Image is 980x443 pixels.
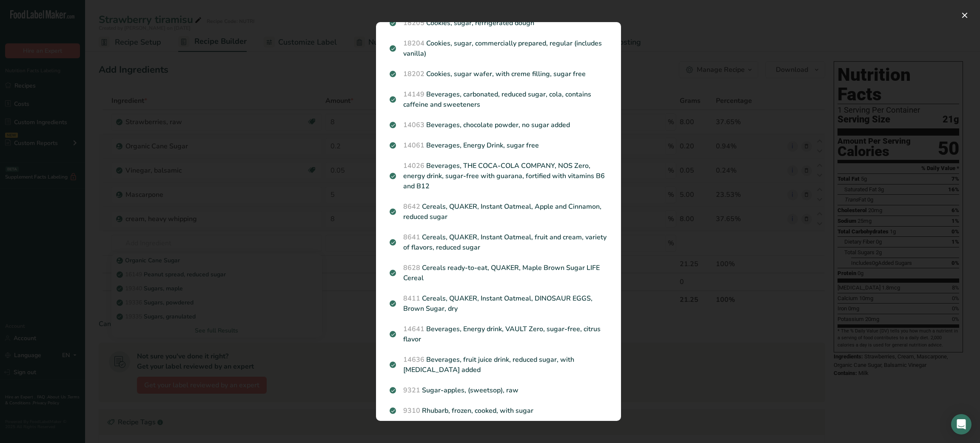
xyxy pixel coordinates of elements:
p: Cookies, sugar, refrigerated dough [390,18,607,28]
p: Beverages, THE COCA-COLA COMPANY, NOS Zero, energy drink, sugar-free with guarana, fortified with... [390,161,607,191]
span: 9310 [403,406,420,415]
span: 14026 [403,161,424,170]
p: Beverages, chocolate powder, no sugar added [390,120,607,130]
span: 18205 [403,18,424,28]
p: Rhubarb, frozen, cooked, with sugar [390,406,607,416]
p: Beverages, carbonated, reduced sugar, cola, contains caffeine and sweeteners [390,89,607,110]
span: 18204 [403,39,424,48]
p: Beverages, Energy drink, VAULT Zero, sugar-free, citrus flavor [390,324,607,344]
p: Beverages, Energy Drink, sugar free [390,140,607,151]
span: 8628 [403,263,420,273]
p: Cereals ready-to-eat, QUAKER, Maple Brown Sugar LIFE Cereal [390,263,607,283]
p: Beverages, fruit juice drink, reduced sugar, with [MEDICAL_DATA] added [390,355,607,375]
p: Cereals, QUAKER, Instant Oatmeal, Apple and Cinnamon, reduced sugar [390,202,607,222]
p: Sugar-apples, (sweetsop), raw [390,385,607,395]
span: 14636 [403,355,424,364]
div: Open Intercom Messenger [951,414,971,434]
span: 14641 [403,324,424,334]
span: 8641 [403,233,420,242]
span: 18202 [403,69,424,79]
span: 8411 [403,294,420,303]
span: 9321 [403,386,420,395]
p: Cookies, sugar wafer, with creme filling, sugar free [390,69,607,79]
span: 14061 [403,141,424,150]
span: 8642 [403,202,420,211]
span: 14149 [403,90,424,99]
p: Cereals, QUAKER, Instant Oatmeal, fruit and cream, variety of flavors, reduced sugar [390,232,607,253]
span: 14063 [403,120,424,130]
p: Cookies, sugar, commercially prepared, regular (includes vanilla) [390,38,607,59]
p: Cereals, QUAKER, Instant Oatmeal, DINOSAUR EGGS, Brown Sugar, dry [390,293,607,314]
